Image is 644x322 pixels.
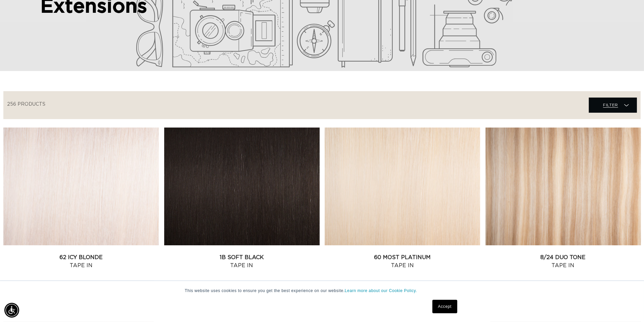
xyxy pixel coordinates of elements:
a: 62 Icy Blonde Tape In [3,253,159,270]
div: Accessibility Menu [4,303,19,318]
iframe: Chat Widget [610,290,644,322]
summary: Filter [589,98,637,113]
a: Learn more about our Cookie Policy. [345,288,417,293]
a: 1B Soft Black Tape In [164,253,320,270]
a: 8/24 Duo Tone Tape In [486,253,641,270]
p: This website uses cookies to ensure you get the best experience on our website. [185,288,459,294]
span: Filter [603,99,618,111]
a: Accept [432,300,457,313]
a: 60 Most Platinum Tape In [325,253,480,270]
span: 256 products [7,102,45,107]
